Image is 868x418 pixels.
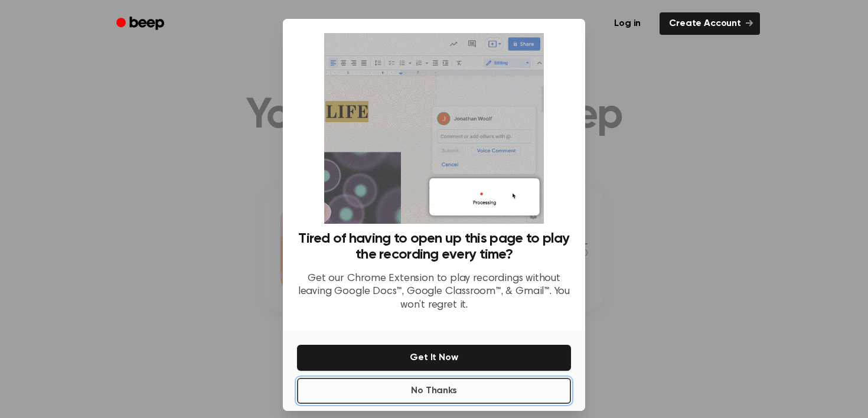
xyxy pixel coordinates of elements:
[297,345,571,371] button: Get It Now
[324,33,543,224] img: Beep extension in action
[108,12,175,35] a: Beep
[602,10,652,37] a: Log in
[660,12,760,35] a: Create Account
[297,272,571,312] p: Get our Chrome Extension to play recordings without leaving Google Docs™, Google Classroom™, & Gm...
[297,378,571,404] button: No Thanks
[297,231,571,263] h3: Tired of having to open up this page to play the recording every time?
